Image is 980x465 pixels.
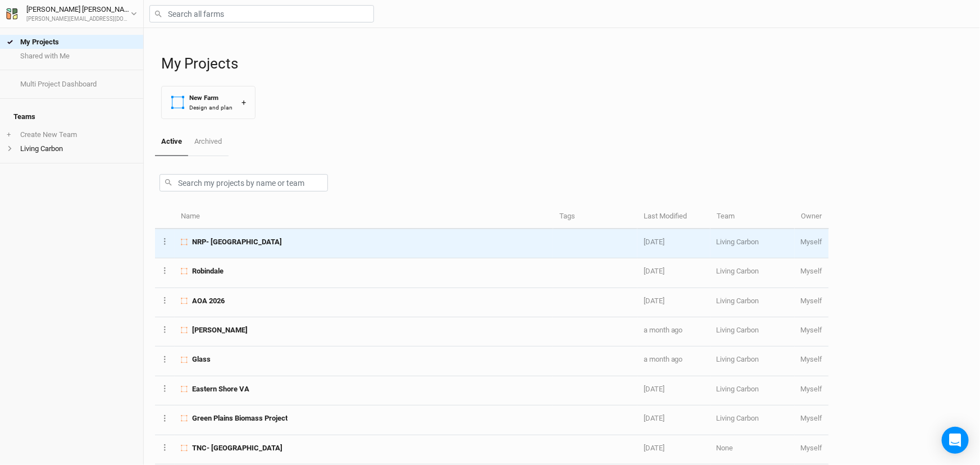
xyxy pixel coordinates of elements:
span: + [7,130,11,139]
th: Owner [795,205,829,229]
div: New Farm [189,93,233,103]
span: Glass [192,354,211,364]
span: AOA 2026 [192,296,225,306]
span: TNC- VA [192,443,282,453]
span: andy@livingcarbon.com [801,355,823,363]
td: Living Carbon [710,229,795,258]
h1: My Projects [161,55,969,72]
span: andy@livingcarbon.com [801,326,823,334]
span: andy@livingcarbon.com [801,267,823,275]
div: [PERSON_NAME] [PERSON_NAME] [26,4,131,15]
div: Design and plan [189,103,233,112]
h4: Teams [7,106,136,128]
td: Living Carbon [710,258,795,288]
span: Robindale [192,266,224,276]
span: Green Plains Biomass Project [192,413,288,423]
td: Living Carbon [710,347,795,376]
span: NRP- Phase 2 Colony Bay [192,237,282,247]
td: None [710,435,795,464]
button: New FarmDesign and plan+ [161,86,256,119]
div: [PERSON_NAME][EMAIL_ADDRESS][DOMAIN_NAME] [26,15,131,24]
span: Aug 19, 2025 10:45 AM [644,444,664,452]
span: Aug 22, 2025 8:26 AM [644,414,664,422]
td: Living Carbon [710,376,795,405]
span: Eastern Shore VA [192,384,249,394]
span: Phillips [192,325,248,335]
span: andy@livingcarbon.com [801,414,823,422]
span: andy@livingcarbon.com [801,385,823,393]
th: Name [175,205,553,229]
td: Living Carbon [710,317,795,347]
div: Open Intercom Messenger [942,427,969,454]
td: Living Carbon [710,405,795,435]
button: [PERSON_NAME] [PERSON_NAME][PERSON_NAME][EMAIL_ADDRESS][DOMAIN_NAME] [6,3,138,24]
a: Archived [188,128,228,155]
span: Sep 8, 2025 2:07 PM [644,355,683,363]
span: andy@livingcarbon.com [801,297,823,305]
a: Active [155,128,188,156]
th: Last Modified [637,205,710,229]
td: Living Carbon [710,288,795,317]
th: Tags [553,205,637,229]
span: Oct 3, 2025 3:54 PM [644,297,664,305]
input: Search my projects by name or team [159,174,328,192]
span: andy@livingcarbon.com [801,444,823,452]
span: Oct 8, 2025 8:45 AM [644,267,664,275]
div: + [241,97,246,108]
span: Aug 26, 2025 9:06 AM [644,385,664,393]
span: Oct 10, 2025 3:53 PM [644,238,664,246]
span: andy@livingcarbon.com [801,238,823,246]
span: Sep 16, 2025 11:51 AM [644,326,683,334]
input: Search all farms [149,5,374,22]
th: Team [710,205,795,229]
